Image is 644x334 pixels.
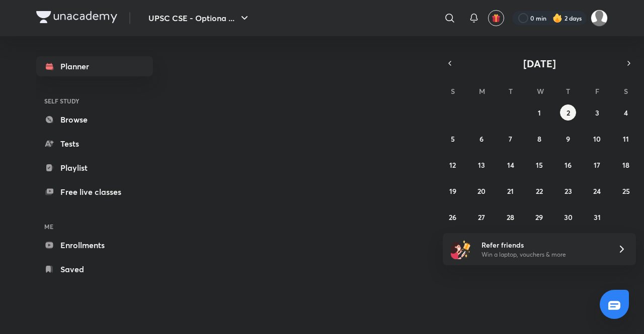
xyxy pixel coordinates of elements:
button: October 11, 2025 [618,131,634,147]
abbr: October 27, 2025 [478,212,485,222]
abbr: Monday [479,86,485,96]
abbr: October 20, 2025 [477,186,486,196]
abbr: October 31, 2025 [594,212,601,222]
button: October 16, 2025 [560,157,576,173]
img: Company Logo [36,11,117,23]
abbr: October 24, 2025 [593,186,601,196]
abbr: October 26, 2025 [449,212,456,222]
abbr: October 6, 2025 [479,134,484,144]
button: October 27, 2025 [473,209,490,225]
button: October 3, 2025 [589,104,605,121]
abbr: October 1, 2025 [538,108,541,118]
button: October 21, 2025 [503,183,519,199]
abbr: Sunday [451,86,455,96]
abbr: October 18, 2025 [622,160,629,170]
abbr: October 12, 2025 [449,160,456,170]
abbr: October 4, 2025 [624,108,628,118]
button: October 14, 2025 [503,157,519,173]
abbr: October 3, 2025 [595,108,599,118]
abbr: October 14, 2025 [507,160,514,170]
button: October 30, 2025 [560,209,576,225]
abbr: October 23, 2025 [565,186,572,196]
a: Playlist [36,158,153,178]
p: Win a laptop, vouchers & more [481,250,605,259]
button: October 26, 2025 [445,209,461,225]
abbr: October 19, 2025 [449,186,456,196]
button: October 25, 2025 [618,183,634,199]
abbr: Friday [595,86,599,96]
h6: SELF STUDY [36,92,153,109]
a: Planner [36,56,153,76]
a: Company Logo [36,11,117,26]
button: October 10, 2025 [589,131,605,147]
span: [DATE] [523,57,556,70]
button: October 29, 2025 [531,209,547,225]
abbr: October 21, 2025 [507,186,514,196]
button: October 8, 2025 [531,131,547,147]
button: October 17, 2025 [589,157,605,173]
abbr: October 10, 2025 [593,134,601,144]
button: avatar [488,10,504,26]
button: [DATE] [457,56,622,70]
button: October 31, 2025 [589,209,605,225]
abbr: October 9, 2025 [566,134,570,144]
button: October 9, 2025 [560,131,576,147]
button: October 5, 2025 [445,131,461,147]
img: referral [451,239,471,259]
a: Saved [36,259,153,279]
button: October 23, 2025 [560,183,576,199]
img: streak [552,13,562,23]
abbr: October 2, 2025 [567,108,570,118]
button: October 19, 2025 [445,183,461,199]
a: Enrollments [36,235,153,255]
abbr: October 17, 2025 [594,160,600,170]
a: Free live classes [36,182,153,202]
abbr: October 16, 2025 [565,160,572,170]
button: October 12, 2025 [445,157,461,173]
abbr: Wednesday [537,86,544,96]
abbr: October 29, 2025 [535,212,543,222]
button: October 22, 2025 [531,183,547,199]
abbr: October 15, 2025 [536,160,543,170]
abbr: Thursday [566,86,570,96]
a: Browse [36,109,153,130]
abbr: October 22, 2025 [536,186,543,196]
button: October 20, 2025 [473,183,490,199]
abbr: Tuesday [509,86,513,96]
h6: Refer friends [481,240,605,250]
h6: ME [36,218,153,235]
abbr: October 11, 2025 [623,134,629,144]
a: Tests [36,134,153,154]
abbr: October 30, 2025 [564,212,573,222]
abbr: October 25, 2025 [622,186,630,196]
abbr: October 28, 2025 [507,212,514,222]
button: October 7, 2025 [503,131,519,147]
abbr: Saturday [624,86,628,96]
abbr: October 7, 2025 [509,134,512,144]
button: October 2, 2025 [560,104,576,121]
button: UPSC CSE - Optiona ... [142,8,257,28]
img: kuldeep Ahir [591,10,608,27]
button: October 24, 2025 [589,183,605,199]
abbr: October 5, 2025 [451,134,455,144]
button: October 15, 2025 [531,157,547,173]
button: October 4, 2025 [618,104,634,121]
img: avatar [492,14,501,23]
button: October 6, 2025 [473,131,490,147]
button: October 28, 2025 [503,209,519,225]
button: October 13, 2025 [473,157,490,173]
abbr: October 8, 2025 [537,134,541,144]
button: October 1, 2025 [531,104,547,121]
abbr: October 13, 2025 [478,160,485,170]
button: October 18, 2025 [618,157,634,173]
